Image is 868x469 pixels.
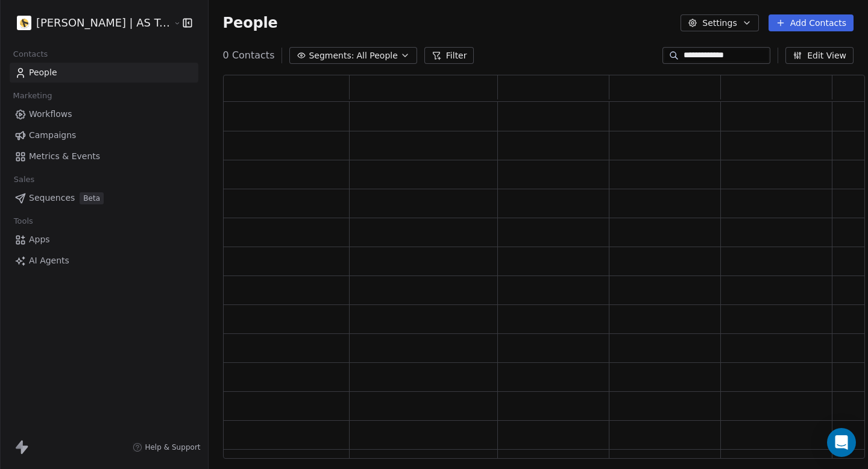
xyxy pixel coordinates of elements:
a: AI Agents [10,251,198,271]
span: Sales [8,171,40,189]
a: People [10,63,198,83]
button: Filter [424,47,474,64]
span: Workflows [29,108,72,121]
span: Campaigns [29,129,76,142]
button: Edit View [785,47,854,64]
span: Apps [29,233,50,246]
span: Segments: [309,49,354,62]
a: Campaigns [10,125,198,145]
button: [PERSON_NAME] | AS Treinamentos [14,13,165,33]
span: People [29,66,57,79]
span: AI Agents [29,254,69,267]
span: 0 Contacts [223,48,275,63]
div: Open Intercom Messenger [827,428,856,457]
img: Logo%202022%20quad.jpg [17,16,31,30]
button: Settings [681,14,758,31]
a: Metrics & Events [10,146,198,166]
span: People [223,14,278,32]
span: Contacts [8,45,53,63]
span: Metrics & Events [29,150,100,163]
a: Apps [10,230,198,250]
span: [PERSON_NAME] | AS Treinamentos [36,15,171,31]
span: Sequences [29,192,75,204]
span: All People [356,49,397,62]
a: SequencesBeta [10,188,198,208]
a: Help & Support [133,442,200,452]
span: Tools [8,212,38,230]
span: Beta [80,192,104,204]
a: Workflows [10,104,198,124]
span: Help & Support [145,442,200,452]
button: Add Contacts [769,14,854,31]
span: Marketing [8,87,57,105]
